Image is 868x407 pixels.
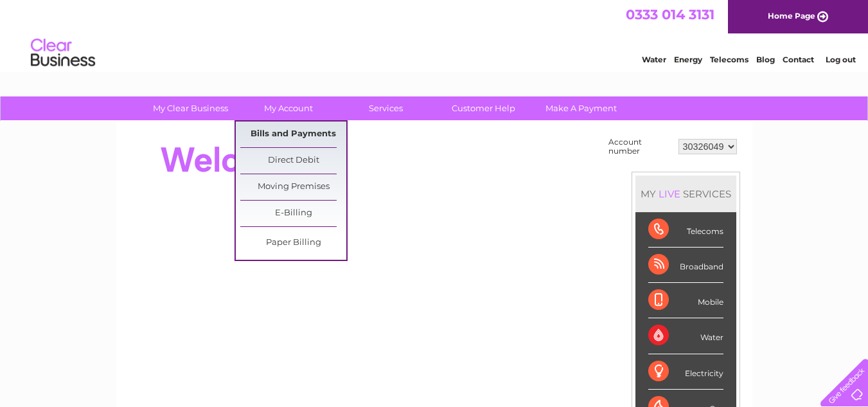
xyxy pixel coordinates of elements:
[648,212,723,248] div: Telecoms
[605,134,675,159] td: Account number
[528,96,634,120] a: Make A Payment
[642,55,666,64] a: Water
[430,96,536,120] a: Customer Help
[240,148,346,174] a: Direct Debit
[333,96,439,120] a: Services
[648,248,723,283] div: Broadband
[30,33,96,73] img: logo.png
[674,55,702,64] a: Energy
[235,96,341,120] a: My Account
[626,6,714,23] a: 0333 014 3131
[635,176,736,212] div: MY SERVICES
[137,96,244,120] a: My Clear Business
[783,55,814,64] a: Contact
[240,201,346,226] a: E-Billing
[240,174,346,200] a: Moving Premises
[648,283,723,318] div: Mobile
[131,7,738,62] div: Clear Business is a trading name of Verastar Limited (registered in [GEOGRAPHIC_DATA] No. 3667643...
[710,55,748,64] a: Telecoms
[648,318,723,354] div: Water
[756,55,775,64] a: Blog
[648,354,723,390] div: Electricity
[240,230,346,256] a: Paper Billing
[240,122,346,147] a: Bills and Payments
[656,188,683,200] div: LIVE
[826,55,856,64] a: Log out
